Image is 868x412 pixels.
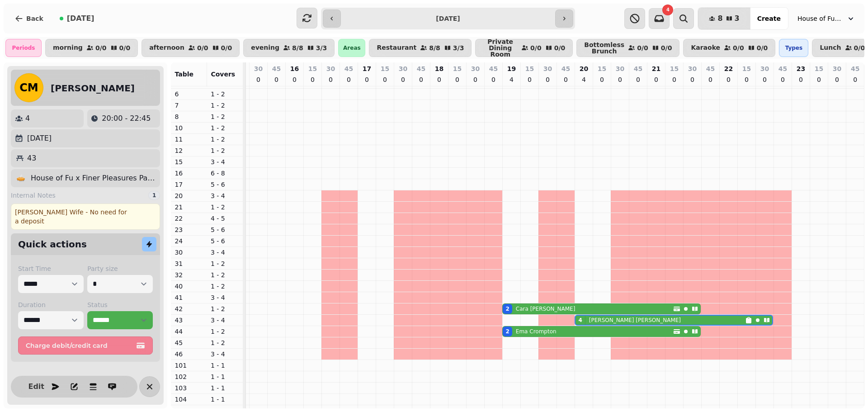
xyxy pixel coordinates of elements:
p: Lunch [820,44,841,52]
button: Private Dining Room0/00/0 [475,39,573,57]
p: 45 [272,64,281,73]
span: CM [19,82,38,93]
p: 0 [689,75,696,84]
span: 4 [666,8,670,12]
p: 0 [291,75,298,84]
span: Internal Notes [11,191,56,200]
div: [PERSON_NAME] Wife - No need for a deposit [11,204,160,230]
p: 0 [309,75,316,84]
p: 15 [670,64,679,73]
p: 5 - 6 [211,225,240,234]
span: Back [26,15,43,22]
p: 4 [508,75,515,84]
p: 30 [175,248,203,257]
p: 3 - 4 [211,191,240,200]
p: evening [251,44,279,52]
p: 0 / 0 [661,45,672,51]
p: 31 [175,259,203,268]
p: 1 - 2 [211,135,240,144]
p: 15 [598,64,606,73]
p: 15 [815,64,823,73]
p: 8 [175,112,203,121]
p: 23 [797,64,805,73]
p: 3 - 4 [211,293,240,302]
p: 45 [561,64,570,73]
h2: [PERSON_NAME] [51,82,135,95]
p: 🥧 [16,173,25,184]
p: 0 [652,75,660,84]
button: evening8/83/3 [243,39,335,57]
p: 104 [175,395,203,404]
p: 0 / 0 [554,45,566,51]
span: House of Fu Manchester [797,14,843,23]
p: 22 [724,64,733,73]
p: Cara [PERSON_NAME] [516,305,576,313]
p: 0 [743,75,750,84]
p: 45 [175,338,203,347]
span: Create [757,15,781,22]
p: 0 [381,75,388,84]
p: 0 [327,75,334,84]
label: Start Time [18,264,84,273]
span: [DATE] [67,15,94,22]
div: Periods [5,39,42,57]
button: Bottomless Brunch0/00/0 [576,39,679,57]
p: 0 [526,75,533,84]
p: 102 [175,372,203,381]
p: 1 - 2 [211,270,240,279]
p: 0 [399,75,406,84]
p: 1 - 1 [211,384,240,393]
p: 0 [598,75,605,84]
p: morning [53,44,83,52]
p: 0 / 0 [757,45,768,51]
span: 8 [717,15,722,22]
p: 30 [254,64,263,73]
p: 0 [833,75,840,84]
p: 44 [175,327,203,336]
div: 1 [148,191,160,200]
p: 15 [742,64,751,73]
p: 3 / 3 [316,45,327,51]
p: 21 [652,64,660,73]
span: Edit [31,383,42,390]
p: 0 [815,75,822,84]
button: afternoon0/00/0 [142,39,240,57]
p: 15 [175,157,203,166]
p: 24 [175,237,203,246]
p: 10 [175,123,203,133]
p: Ema Crompton [516,328,557,335]
p: 0 [490,75,497,84]
p: 0 / 0 [854,45,865,51]
p: 0 [725,75,732,84]
p: 30 [616,64,624,73]
p: 41 [175,293,203,302]
p: 1 - 2 [211,101,240,110]
p: 15 [525,64,534,73]
p: [PERSON_NAME] [PERSON_NAME] [589,317,681,324]
div: 2 [505,328,509,335]
p: 22 [175,214,203,223]
p: 15 [308,64,317,73]
p: House of Fu x Finer Pleasures Pastry Club [DATE] [31,173,156,184]
p: 0 [779,75,786,84]
p: 30 [688,64,697,73]
p: 40 [175,282,203,291]
label: Party size [87,264,153,273]
p: 8 / 8 [292,45,303,51]
p: 19 [507,64,516,73]
p: 0 [707,75,714,84]
p: 1 - 1 [211,361,240,370]
p: 0 / 0 [197,45,208,51]
p: 30 [760,64,769,73]
p: Restaurant [377,44,416,52]
p: 1 - 2 [211,327,240,336]
button: Create [750,8,788,29]
p: 4 [580,75,587,84]
button: Back [7,8,51,29]
p: 1 - 2 [211,282,240,291]
p: 101 [175,361,203,370]
p: 0 / 0 [221,45,232,51]
p: 45 [851,64,859,73]
p: 12 [175,146,203,155]
p: 1 - 1 [211,372,240,381]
